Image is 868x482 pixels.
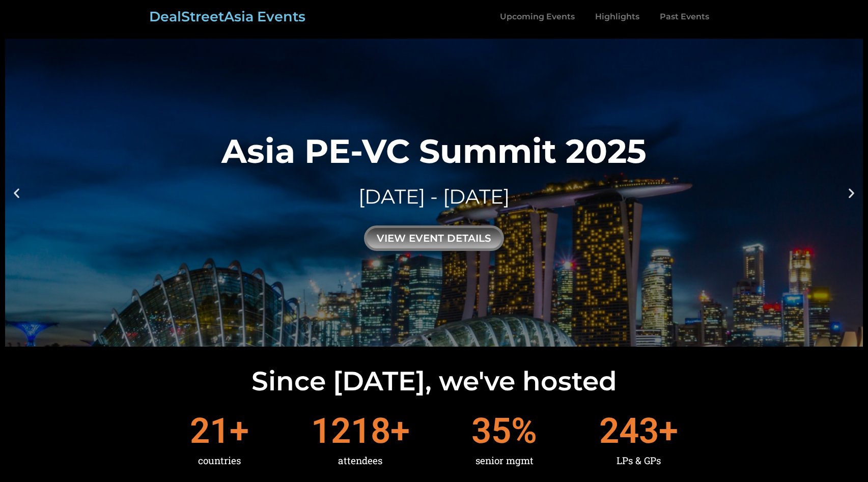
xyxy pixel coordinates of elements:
[390,413,410,448] span: +
[221,134,647,167] div: Asia PE-VC Summit 2025
[311,448,410,473] div: attendees
[585,5,650,29] a: Highlights
[190,448,249,473] div: countries
[5,39,863,347] a: Asia PE-VC Summit 2025[DATE] - [DATE]view event details
[149,8,305,25] a: DealStreetAsia Events
[10,186,23,199] div: Previous slide
[471,448,537,473] div: senior mgmt
[599,448,678,473] div: LPs & GPs
[364,225,504,251] div: view event details
[5,368,863,394] h2: Since [DATE], we've hosted
[845,186,858,199] div: Next slide
[659,413,678,448] span: +
[428,337,431,341] span: Go to slide 1
[311,413,390,448] span: 1218
[190,413,230,448] span: 21
[511,413,537,448] span: %
[471,413,511,448] span: 35
[599,413,659,448] span: 243
[230,413,249,448] span: +
[650,5,719,29] a: Past Events
[221,183,647,211] div: [DATE] - [DATE]
[437,337,440,341] span: Go to slide 2
[490,5,585,29] a: Upcoming Events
